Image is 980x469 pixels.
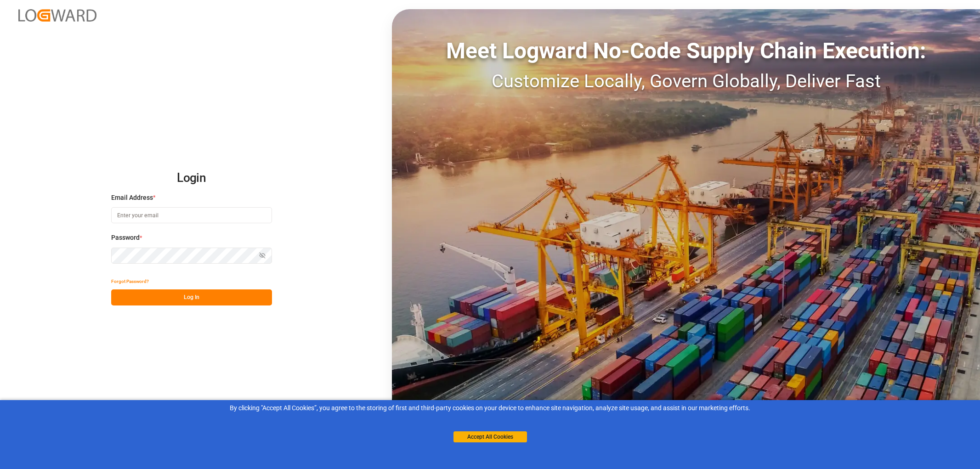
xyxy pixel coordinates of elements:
[111,233,140,243] span: Password
[453,431,527,442] button: Accept All Cookies
[6,403,974,413] div: By clicking "Accept All Cookies”, you agree to the storing of first and third-party cookies on yo...
[111,193,153,203] span: Email Address
[18,9,96,22] img: Logward_new_orange.png
[392,68,980,95] div: Customize Locally, Govern Globally, Deliver Fast
[111,289,272,305] button: Log In
[111,207,272,223] input: Enter your email
[111,164,272,193] h2: Login
[111,273,149,289] button: Forgot Password?
[392,34,980,68] div: Meet Logward No-Code Supply Chain Execution:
